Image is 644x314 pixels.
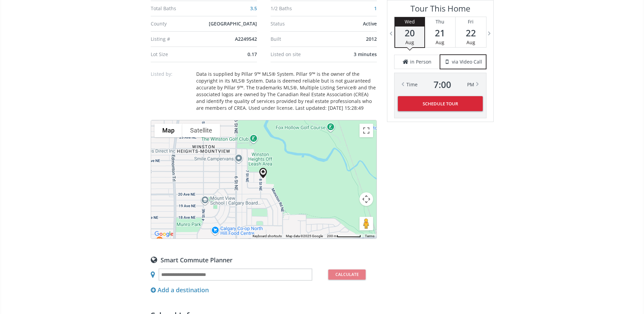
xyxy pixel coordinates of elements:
[182,124,220,137] button: Show satellite imagery
[366,36,377,42] span: 2012
[151,71,191,77] p: Listed by:
[395,17,424,27] div: Wed
[151,6,207,11] div: Total Baths
[327,234,337,238] span: 200 m
[395,28,424,38] span: 20
[360,217,373,230] button: Drag Pegman onto the map to open Street View
[456,17,486,27] div: Fri
[151,286,209,295] div: Add a destination
[374,5,377,12] a: 1
[271,52,327,57] div: Listed on site
[250,5,257,12] a: 3.5
[325,234,363,239] button: Map Scale: 200 m per 67 pixels
[153,230,175,239] a: Open this area in Google Maps (opens a new window)
[253,234,282,239] button: Keyboard shortcuts
[398,96,483,111] button: Schedule Tour
[235,36,257,42] span: A2249542
[425,28,455,38] span: 21
[286,234,323,238] span: Map data ©2025 Google
[436,39,444,46] span: Aug
[365,234,374,238] a: Terms
[271,6,327,11] div: 1/2 Baths
[271,21,327,26] div: Status
[328,269,366,280] button: Calculate
[271,37,327,41] div: Built
[360,124,373,137] button: Toggle fullscreen view
[406,80,474,89] div: Time PM
[151,52,207,57] div: Lot Size
[360,192,373,206] button: Map camera controls
[452,58,482,65] span: via Video Call
[151,21,207,26] div: County
[153,230,175,239] img: Google
[466,39,475,46] span: Aug
[154,124,182,137] button: Show street map
[456,28,486,38] span: 22
[151,256,377,263] div: Smart Commute Planner
[151,37,207,41] div: Listing #
[354,51,377,57] span: 3 minutes
[209,20,257,27] span: [GEOGRAPHIC_DATA]
[410,58,431,65] span: in Person
[247,51,257,57] span: 0.17
[405,39,414,46] span: Aug
[196,71,377,111] div: Data is supplied by Pillar 9™ MLS® System. Pillar 9™ is the owner of the copyright in its MLS® Sy...
[434,80,451,89] span: 7 : 00
[425,17,455,27] div: Thu
[394,4,486,17] h3: Tour This Home
[363,20,377,27] span: Active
